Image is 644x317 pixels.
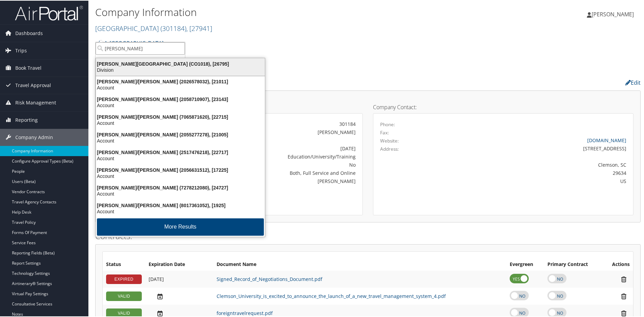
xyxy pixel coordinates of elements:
span: , [ 27941 ] [186,23,212,32]
div: Account [92,119,269,126]
span: [DATE] [149,275,164,282]
div: [DATE] [195,144,356,151]
a: [PERSON_NAME] [587,3,641,24]
div: 29634 [444,169,627,176]
div: No [195,161,356,168]
h2: Contracts: [95,230,641,241]
div: [PERSON_NAME]/[PERSON_NAME] (2056631512), [17225] [92,166,269,172]
label: Address: [380,145,399,152]
span: [PERSON_NAME] [592,10,634,17]
th: Evergreen [506,258,544,270]
div: Account [92,84,269,90]
h1: Company Information [95,4,459,19]
div: [PERSON_NAME]/[PERSON_NAME] (7065871620), [22715] [92,113,269,119]
div: Both, Full Service and Online [195,169,356,176]
label: Website: [380,137,399,144]
span: Dashboards [15,24,43,41]
button: More Results [97,218,264,235]
div: Account [92,137,269,143]
div: [PERSON_NAME]/[PERSON_NAME] (2026578032), [21011] [92,78,269,84]
div: Add/Edit Date [149,309,210,316]
div: [PERSON_NAME]/[PERSON_NAME] (2055277278), [21005] [92,131,269,137]
div: Add/Edit Date [149,276,210,282]
div: Account [92,102,269,108]
div: [PERSON_NAME] [195,177,356,184]
label: Phone: [380,120,395,127]
input: Search Accounts [96,41,185,54]
span: Reporting [15,111,38,128]
span: Book Travel [15,59,41,76]
img: airportal-logo.png [15,4,83,20]
span: Travel Approval [15,76,51,93]
i: Remove Contract [618,292,630,299]
i: Remove Contract [618,275,630,282]
div: [PERSON_NAME]/[PERSON_NAME] (7278212080), [24727] [92,184,269,190]
span: Trips [15,41,27,59]
div: VALID [106,291,142,300]
i: Remove Contract [618,309,630,316]
div: Division [92,66,269,72]
div: [PERSON_NAME]/[PERSON_NAME] (2058710907), [23143] [92,96,269,102]
a: Signed_Record_of_Negotiations_Document.pdf [217,275,322,282]
th: Status [103,258,145,270]
a: Edit [625,78,641,86]
div: US [444,177,627,184]
label: Fax: [380,129,389,135]
div: Account [92,155,269,161]
a: [GEOGRAPHIC_DATA] [105,36,164,49]
div: [PERSON_NAME]/[PERSON_NAME] (8017361052), [1925] [92,202,269,208]
th: Document Name [213,258,506,270]
h2: Company Profile: [95,76,455,87]
th: Primary Contract [544,258,603,270]
a: [DOMAIN_NAME] [587,136,626,143]
th: Actions [603,258,633,270]
span: ( 301184 ) [160,23,186,32]
div: Clemson, SC [444,161,627,168]
a: Clemson_University_is_excited_to_announce_the_launch_of_a_new_travel_management_system_4.pdf [217,292,446,299]
div: [PERSON_NAME][GEOGRAPHIC_DATA] (CO1018), [26795] [92,60,269,66]
div: [PERSON_NAME]/[PERSON_NAME] (2517476218), [22717] [92,149,269,155]
div: [STREET_ADDRESS] [444,144,627,151]
div: 301184 [195,120,356,127]
div: Account [92,190,269,196]
span: Company Admin [15,128,53,145]
div: Account [92,208,269,214]
th: Expiration Date [145,258,213,270]
div: Add/Edit Date [149,292,210,299]
div: [PERSON_NAME] [195,128,356,135]
a: foreigntravelrequest.pdf [217,309,273,316]
h4: Company Contact: [373,104,633,109]
div: EXPIRED [106,274,142,283]
span: Risk Management [15,94,56,111]
a: [GEOGRAPHIC_DATA] [95,23,212,32]
div: Education/University/Training [195,152,356,160]
div: Account [92,172,269,179]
